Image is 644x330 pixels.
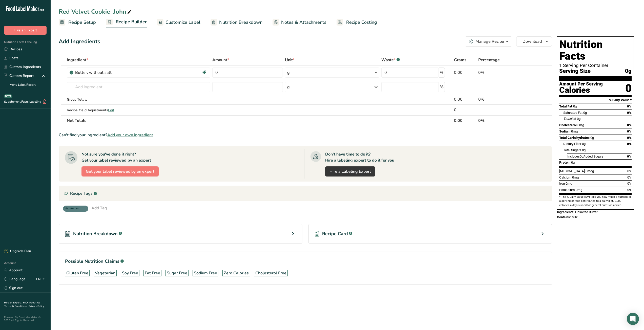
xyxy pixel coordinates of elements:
[557,210,574,214] span: Ingredients:
[590,136,594,140] span: 0g
[583,111,587,115] span: 0g
[453,115,477,126] th: 0.00
[211,17,262,28] a: Nutrition Breakdown
[559,86,603,94] div: Calories
[86,168,154,174] span: Get your label reviewed by an expert
[59,37,100,46] div: Add Ingredients
[219,19,262,26] span: Nutrition Breakdown
[59,132,552,138] div: Can't find your ingredient?
[627,182,632,185] span: 0%
[75,70,138,76] div: Butter, without salt
[4,275,26,283] a: Language
[477,115,526,126] th: 0%
[66,270,88,276] div: Gluten Free
[346,19,377,26] span: Recipe Costing
[4,249,31,254] div: Upgrade Plan
[559,169,585,173] span: [MEDICAL_DATA]
[516,36,552,47] button: Download
[627,129,632,133] span: 0%
[478,96,525,102] div: 0%
[559,97,632,103] section: % Daily Value *
[572,175,579,179] span: 0mg
[580,155,583,158] span: 0g
[4,304,29,308] a: Terms & Conditions .
[194,270,217,276] div: Sodium Free
[627,111,632,115] span: 0%
[523,38,542,45] span: Download
[627,188,632,192] span: 0%
[73,230,118,237] span: Nutrition Breakdown
[563,111,583,115] span: Saturated Fat
[478,70,525,76] div: 0%
[559,195,632,207] section: * The % Daily Value (DV) tells you how much a nutrient in a serving of food contributes to a dail...
[571,161,575,164] span: 0g
[586,169,594,173] span: 0mcg
[4,94,12,98] div: BETA
[454,70,476,76] div: 0.00
[59,7,132,16] div: Red Velvet Cookie_John
[106,16,147,28] a: Recipe Builder
[4,73,34,78] div: Custom Report
[559,136,590,140] span: Total Carbohydrates
[559,39,632,62] h1: Nutrition Facts
[81,166,159,177] button: Get your label reviewed by an expert
[59,186,552,201] div: Recipe Tags
[627,169,632,173] span: 0%
[563,117,572,121] i: Trans
[559,63,632,68] div: 1 Serving Per Container
[563,117,576,121] span: Fat
[325,151,394,163] div: Don't have time to do it? Hire a labeling expert to do it for you
[67,107,210,113] div: Recipe Yield Adjustments
[475,38,504,45] div: Manage Recipe
[145,270,160,276] div: Fat Free
[559,175,571,179] span: Calcium
[23,301,29,304] a: FAQ .
[4,26,47,35] button: Hire an Expert
[559,123,577,127] span: Cholesterol
[95,270,115,276] div: Vegetarian
[454,107,476,113] div: 0
[287,70,290,76] div: g
[559,188,575,192] span: Potassium
[107,132,153,138] span: Add your own ingredient
[577,123,584,127] span: 0mg
[567,155,604,158] span: Includes Added Sugars
[29,304,44,308] a: Privacy Policy
[563,148,581,152] span: Total Sugars
[322,230,348,237] span: Recipe Card
[566,182,572,185] span: 0mg
[381,57,400,63] div: Waste
[575,210,597,214] span: Unsalted Butter
[454,96,476,102] div: 0.00
[627,155,632,158] span: 0%
[224,270,249,276] div: Zero Calories
[59,17,96,28] a: Recipe Setup
[557,215,571,219] span: Contains:
[255,270,286,276] div: Cholesterol Free
[273,17,326,28] a: Notes & Attachments
[67,57,88,63] span: Ingredient
[571,129,578,133] span: 0mg
[122,270,138,276] div: Soy Free
[4,301,40,308] a: About Us .
[165,19,200,26] span: Customize Label
[65,207,82,211] span: Vegeterian
[212,57,229,63] span: Amount
[627,142,632,146] span: 0%
[325,166,375,177] a: Hire a Labeling Expert
[582,148,586,152] span: 0g
[576,188,582,192] span: 0mg
[559,129,570,133] span: Sodium
[465,36,512,47] button: Manage Recipe
[65,258,546,265] h1: Possible Nutrition Claims
[281,19,326,26] span: Notes & Attachments
[36,276,47,282] div: EN
[559,104,572,108] span: Total Fat
[573,104,577,108] span: 0g
[563,142,581,146] span: Dietary Fiber
[627,175,632,179] span: 0%
[67,82,210,92] input: Add Ingredient
[625,82,632,95] div: 0
[4,301,22,304] a: Hire an Expert .
[577,117,580,121] span: 0g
